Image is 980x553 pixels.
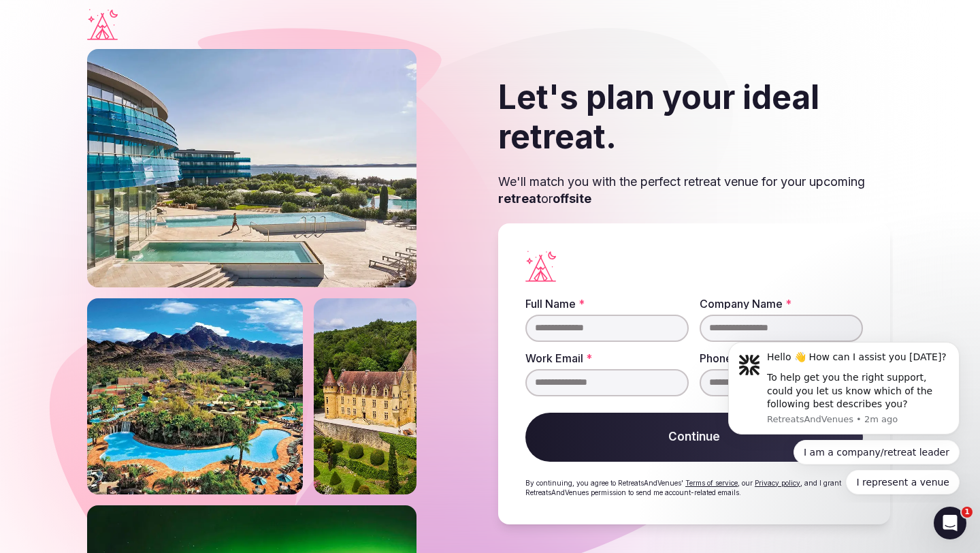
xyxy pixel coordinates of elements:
a: Visit the homepage [87,9,118,40]
iframe: Intercom notifications message [708,330,980,503]
span: 1 [962,507,973,518]
label: Work Email [525,353,689,364]
label: Phone Number [700,353,863,364]
a: Terms of service [685,479,738,487]
img: Castle on a slope [314,298,416,494]
h2: Let's plan your ideal retreat. [498,78,890,156]
img: Falkensteiner outdoor resort with pools [87,49,416,287]
strong: offsite [553,191,591,206]
iframe: Intercom live chat [934,507,966,539]
p: By continuing, you agree to RetreatsAndVenues' , our , and I grant RetreatsAndVenues permission t... [525,478,863,497]
img: Phoenix river ranch resort [87,298,303,494]
label: Company Name [700,298,863,309]
label: Full Name [525,298,689,309]
p: We'll match you with the perfect retreat venue for your upcoming or [498,173,890,207]
button: Continue [525,413,863,462]
strong: retreat [498,191,541,206]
